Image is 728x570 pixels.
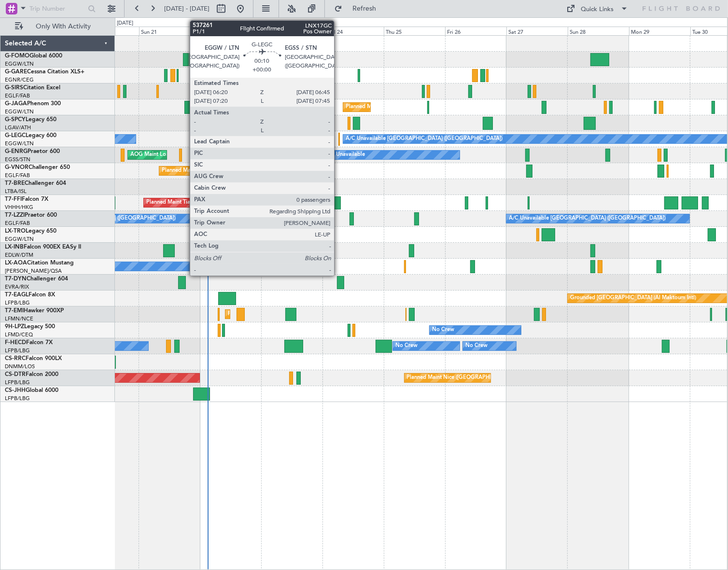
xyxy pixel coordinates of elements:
button: Refresh [330,1,388,16]
a: G-SIRSCitation Excel [5,85,60,91]
span: G-SIRS [5,85,23,91]
span: G-SPCY [5,117,26,123]
span: G-GARE [5,69,27,75]
a: LFMD/CEQ [5,331,33,338]
div: Quick Links [581,5,614,14]
span: T7-EAGL [5,292,28,298]
span: CS-RRC [5,356,26,361]
a: 9H-LPZLegacy 500 [5,324,55,330]
div: A/C Unavailable [GEOGRAPHIC_DATA] ([GEOGRAPHIC_DATA]) [509,211,666,226]
div: Grounded [GEOGRAPHIC_DATA] (Al Maktoum Intl) [570,291,696,306]
div: A/C Unavailable [325,148,365,162]
span: T7-BRE [5,181,25,186]
a: G-GARECessna Citation XLS+ [5,69,84,75]
a: DNMM/LOS [5,363,35,370]
span: LX-INB [5,244,24,250]
a: EGGW/LTN [5,236,34,243]
a: F-HECDFalcon 7X [5,340,53,346]
span: G-VNOR [5,165,28,170]
a: LFPB/LBG [5,299,30,306]
a: EGGW/LTN [5,108,34,115]
span: F-HECD [5,340,26,346]
a: CS-DTRFalcon 2000 [5,372,58,377]
a: G-JAGAPhenom 300 [5,101,61,107]
a: LX-AOACitation Mustang [5,260,74,266]
a: EGGW/LTN [5,140,34,147]
a: [PERSON_NAME]/QSA [5,267,62,275]
span: G-JAGA [5,101,27,107]
button: Only With Activity [11,19,105,34]
a: LFPB/LBG [5,395,30,402]
div: Sun 21 [139,27,200,35]
div: AOG Maint London ([GEOGRAPHIC_DATA]) [130,148,238,162]
span: 9H-LPZ [5,324,24,330]
div: No Crew [395,339,418,353]
div: A/C Unavailable [GEOGRAPHIC_DATA] ([GEOGRAPHIC_DATA]) [346,132,503,146]
input: Trip Number [29,1,85,16]
div: Planned Maint [GEOGRAPHIC_DATA] [228,307,320,321]
div: Mon 22 [200,27,262,35]
a: EGLF/FAB [5,172,30,179]
a: G-VNORChallenger 650 [5,165,70,170]
a: G-FOMOGlobal 6000 [5,53,62,59]
div: Wed 24 [322,27,384,35]
span: Only With Activity [25,23,102,30]
span: Refresh [344,5,385,12]
a: LX-INBFalcon 900EX EASy II [5,244,81,250]
a: G-ENRGPraetor 600 [5,149,60,154]
a: T7-BREChallenger 604 [5,181,66,186]
a: VHHH/HKG [5,204,33,211]
div: No Crew [465,339,488,353]
span: T7-EMI [5,308,24,314]
div: Thu 25 [384,27,445,35]
a: T7-LZZIPraetor 600 [5,212,57,218]
a: EGLF/FAB [5,92,30,99]
span: T7-FFI [5,196,22,202]
a: T7-EAGLFalcon 8X [5,292,55,298]
span: [DATE] - [DATE] [164,4,210,13]
div: Planned Maint [GEOGRAPHIC_DATA] ([GEOGRAPHIC_DATA]) [162,164,314,178]
a: T7-DYNChallenger 604 [5,276,68,282]
span: LX-AOA [5,260,27,266]
div: Fri 26 [445,27,506,35]
a: LX-TROLegacy 650 [5,228,56,234]
div: Sat 27 [506,27,568,35]
a: T7-FFIFalcon 7X [5,196,48,202]
span: LX-TRO [5,228,26,234]
a: LFPB/LBG [5,379,30,386]
span: CS-JHH [5,388,26,393]
div: No Crew [432,323,454,337]
a: CS-JHHGlobal 6000 [5,388,58,393]
div: Planned Maint [GEOGRAPHIC_DATA] ([GEOGRAPHIC_DATA]) [346,100,498,114]
span: T7-DYN [5,276,27,282]
a: G-SPCYLegacy 650 [5,117,56,123]
a: LFPB/LBG [5,347,30,354]
a: EGLF/FAB [5,220,30,227]
div: Planned Maint Tianjin ([GEOGRAPHIC_DATA]) [146,195,259,210]
span: G-ENRG [5,149,28,154]
a: CS-RRCFalcon 900LX [5,356,62,361]
a: LFMN/NCE [5,315,33,322]
div: Mon 29 [629,27,690,35]
a: LGAV/ATH [5,124,31,131]
span: G-LEGC [5,133,26,139]
a: EGSS/STN [5,156,30,163]
a: T7-EMIHawker 900XP [5,308,64,314]
a: EVRA/RIX [5,283,29,291]
button: Quick Links [562,1,633,16]
a: G-LEGCLegacy 600 [5,133,56,139]
a: EGNR/CEG [5,76,34,83]
span: T7-LZZI [5,212,25,218]
span: CS-DTR [5,372,26,377]
div: Planned Maint Nice ([GEOGRAPHIC_DATA]) [407,371,515,385]
div: [DATE] [117,19,133,28]
span: G-FOMO [5,53,29,59]
div: Tue 23 [261,27,322,35]
a: EGGW/LTN [5,60,34,68]
a: EDLW/DTM [5,251,33,259]
div: Sun 28 [568,27,629,35]
a: LTBA/ISL [5,188,27,195]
